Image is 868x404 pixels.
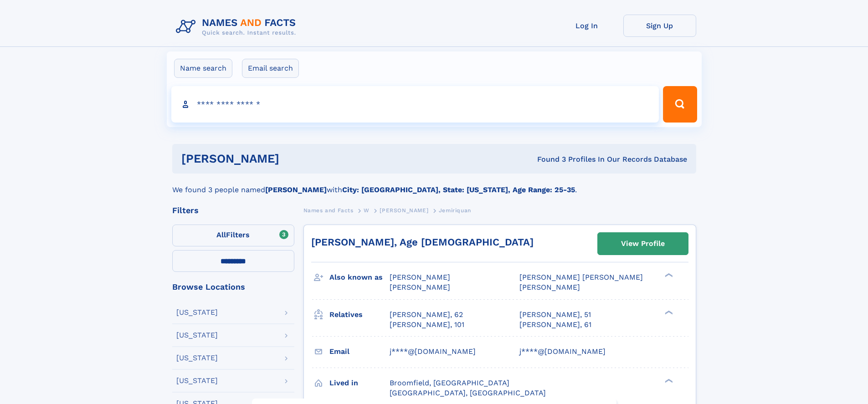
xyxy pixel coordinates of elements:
[216,230,226,239] span: All
[172,15,303,39] img: Logo Names and Facts
[364,207,370,214] span: W
[663,86,697,123] button: Search Button
[380,205,428,216] a: [PERSON_NAME]
[172,225,294,246] label: Filters
[311,236,534,248] a: [PERSON_NAME], Age [DEMOGRAPHIC_DATA]
[390,389,546,397] span: [GEOGRAPHIC_DATA], [GEOGRAPHIC_DATA]
[623,15,696,37] a: Sign Up
[172,206,294,215] div: Filters
[519,310,591,320] a: [PERSON_NAME], 51
[176,377,218,384] div: [US_STATE]
[172,174,696,195] div: We found 3 people named with .
[663,378,673,384] div: ❯
[390,310,463,320] a: [PERSON_NAME], 62
[550,15,623,37] a: Log In
[176,309,218,316] div: [US_STATE]
[519,283,580,291] span: [PERSON_NAME]
[181,153,408,164] h1: [PERSON_NAME]
[598,233,688,255] a: View Profile
[176,332,218,339] div: [US_STATE]
[172,283,294,291] div: Browse Locations
[342,185,575,194] b: City: [GEOGRAPHIC_DATA], State: [US_STATE], Age Range: 25-35
[621,233,665,254] div: View Profile
[519,273,643,281] span: [PERSON_NAME] [PERSON_NAME]
[329,375,390,391] h3: Lived in
[242,59,299,78] label: Email search
[390,320,464,330] a: [PERSON_NAME], 101
[519,320,591,330] a: [PERSON_NAME], 61
[663,272,673,278] div: ❯
[265,185,327,194] b: [PERSON_NAME]
[390,283,450,291] span: [PERSON_NAME]
[329,344,390,359] h3: Email
[329,307,390,322] h3: Relatives
[390,378,509,387] span: Broomfield, [GEOGRAPHIC_DATA]
[663,309,673,315] div: ❯
[176,354,218,362] div: [US_STATE]
[303,205,354,216] a: Names and Facts
[171,86,659,123] input: search input
[364,205,370,216] a: W
[408,154,687,164] div: Found 3 Profiles In Our Records Database
[380,207,428,214] span: [PERSON_NAME]
[439,207,471,214] span: Jemiriquan
[174,59,232,78] label: Name search
[390,273,450,281] span: [PERSON_NAME]
[329,270,390,285] h3: Also known as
